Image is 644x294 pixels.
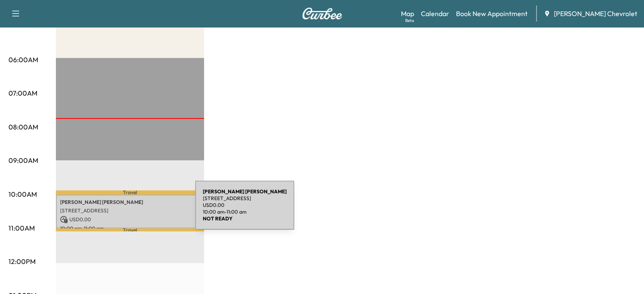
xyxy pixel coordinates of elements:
[8,223,35,233] p: 11:00AM
[8,122,38,132] p: 08:00AM
[302,8,343,19] img: Curbee Logo
[60,207,200,214] p: [STREET_ADDRESS]
[8,256,36,267] p: 12:00PM
[8,155,38,165] p: 09:00AM
[554,8,637,19] span: [PERSON_NAME] Chevrolet
[456,8,528,19] a: Book New Appointment
[8,189,37,199] p: 10:00AM
[56,190,204,194] p: Travel
[405,17,414,24] div: Beta
[56,228,204,231] p: Travel
[8,88,37,98] p: 07:00AM
[60,225,200,232] p: 10:00 am - 11:00 am
[401,8,414,19] a: MapBeta
[203,202,287,209] p: USD 0.00
[203,195,287,202] p: [STREET_ADDRESS]
[203,188,287,195] b: [PERSON_NAME] [PERSON_NAME]
[203,215,232,222] b: NOT READY
[60,216,200,223] p: USD 0.00
[203,209,287,215] p: 10:00 am - 11:00 am
[421,8,449,19] a: Calendar
[60,199,200,206] p: [PERSON_NAME] [PERSON_NAME]
[8,55,38,65] p: 06:00AM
